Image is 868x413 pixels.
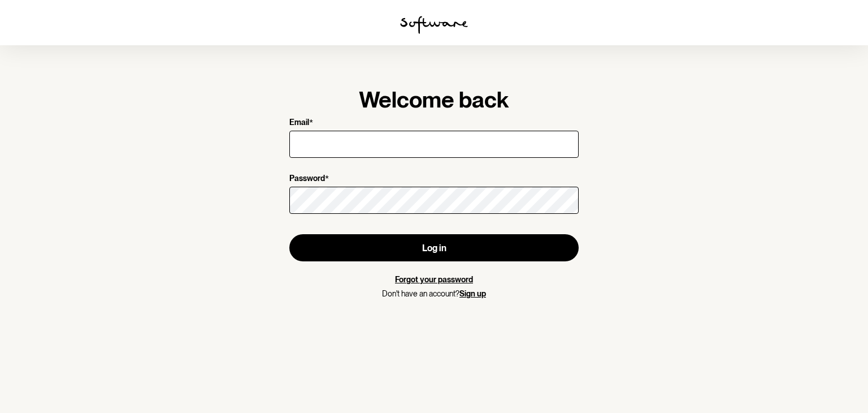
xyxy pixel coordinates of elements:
[400,16,468,34] img: software logo
[395,275,473,284] a: Forgot your password
[289,86,579,113] h1: Welcome back
[289,234,579,261] button: Log in
[459,289,486,298] a: Sign up
[289,118,309,128] p: Email
[289,174,325,184] p: Password
[289,289,579,299] p: Don't have an account?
